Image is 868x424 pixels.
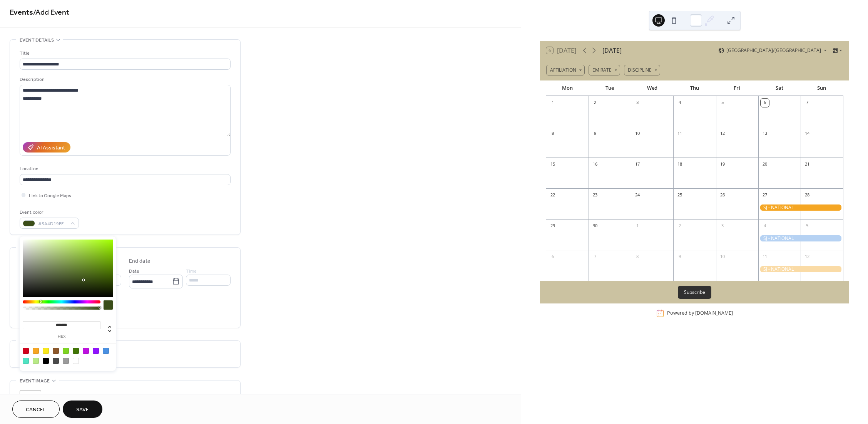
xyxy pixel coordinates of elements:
[803,191,811,199] div: 28
[591,99,599,107] div: 2
[718,99,727,107] div: 5
[758,204,843,211] div: SJ - NATIONAL
[33,358,39,364] div: #B8E986
[803,253,811,261] div: 12
[678,286,711,299] button: Subscribe
[63,358,69,364] div: #9B9B9B
[63,348,69,354] div: #7ED321
[801,80,843,96] div: Sun
[129,257,151,265] div: End date
[718,129,727,138] div: 12
[676,99,684,107] div: 4
[667,310,733,316] div: Powered by
[726,48,821,53] span: [GEOGRAPHIC_DATA]/[GEOGRAPHIC_DATA]
[63,401,102,418] button: Save
[186,267,197,275] span: Time
[676,160,684,169] div: 18
[591,191,599,199] div: 23
[43,358,49,364] div: #000000
[676,129,684,138] div: 11
[23,142,70,153] button: AI Assistant
[633,253,642,261] div: 8
[676,253,684,261] div: 9
[633,99,642,107] div: 3
[761,222,769,230] div: 4
[549,253,557,261] div: 6
[803,222,811,230] div: 5
[676,222,684,230] div: 2
[761,253,769,261] div: 11
[549,222,557,230] div: 29
[718,222,727,230] div: 3
[29,192,71,200] span: Link to Google Maps
[676,191,684,199] div: 25
[761,160,769,169] div: 20
[633,222,642,230] div: 1
[718,191,727,199] div: 26
[589,80,631,96] div: Tue
[803,129,811,138] div: 14
[93,348,99,354] div: #9013FE
[716,80,758,96] div: Fri
[546,80,589,96] div: Mon
[23,348,29,354] div: #D0021B
[602,46,622,55] div: [DATE]
[129,267,139,275] span: Date
[633,191,642,199] div: 24
[549,99,557,107] div: 1
[10,5,33,20] a: Events
[20,75,229,84] div: Description
[73,358,79,364] div: #FFFFFF
[73,348,79,354] div: #417505
[12,401,60,418] button: Cancel
[633,129,642,138] div: 10
[20,49,229,57] div: Title
[103,348,109,354] div: #4A90E2
[53,348,59,354] div: #8B572A
[33,348,39,354] div: #F5A623
[23,358,29,364] div: #50E3C2
[20,208,77,216] div: Event color
[37,144,65,152] div: AI Assistant
[20,390,41,412] div: ;
[761,99,769,107] div: 6
[758,235,843,242] div: SJ - NATIONAL
[718,160,727,169] div: 19
[695,310,733,316] a: [DOMAIN_NAME]
[20,36,54,44] span: Event details
[549,160,557,169] div: 15
[20,165,229,173] div: Location
[549,191,557,199] div: 22
[591,129,599,138] div: 9
[33,5,69,20] span: / Add Event
[758,266,843,273] div: SJ - NATIONAL
[549,129,557,138] div: 8
[591,253,599,261] div: 7
[26,406,46,414] span: Cancel
[591,160,599,169] div: 16
[718,253,727,261] div: 10
[53,358,59,364] div: #4A4A4A
[803,99,811,107] div: 7
[83,348,89,354] div: #BD10E0
[38,220,67,228] span: #3A4D19FF
[673,80,716,96] div: Thu
[761,129,769,138] div: 13
[76,406,89,414] span: Save
[633,160,642,169] div: 17
[631,80,673,96] div: Wed
[20,377,50,385] span: Event image
[803,160,811,169] div: 21
[761,191,769,199] div: 27
[591,222,599,230] div: 30
[43,348,49,354] div: #F8E71C
[23,335,100,339] label: hex
[758,80,801,96] div: Sat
